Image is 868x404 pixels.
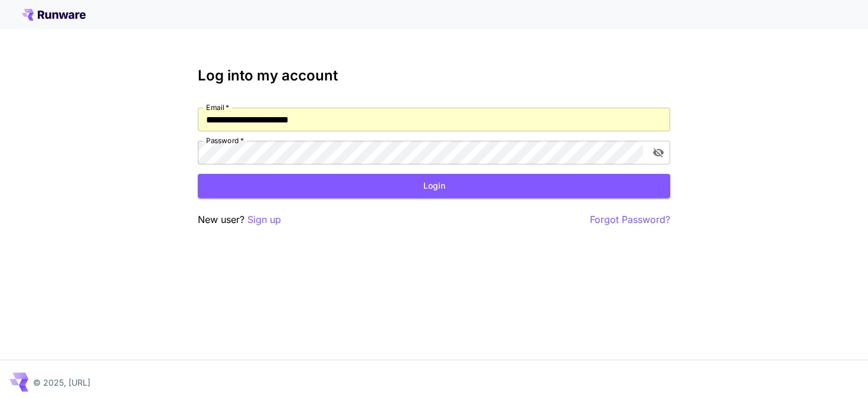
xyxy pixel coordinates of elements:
button: Sign up [247,212,281,227]
button: toggle password visibility [648,142,669,163]
label: Password [206,135,244,146]
label: Email [206,102,229,112]
button: Login [198,174,670,198]
p: New user? [198,212,281,227]
button: Forgot Password? [590,212,670,227]
p: © 2025, [URL] [33,376,90,389]
h3: Log into my account [198,67,670,84]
